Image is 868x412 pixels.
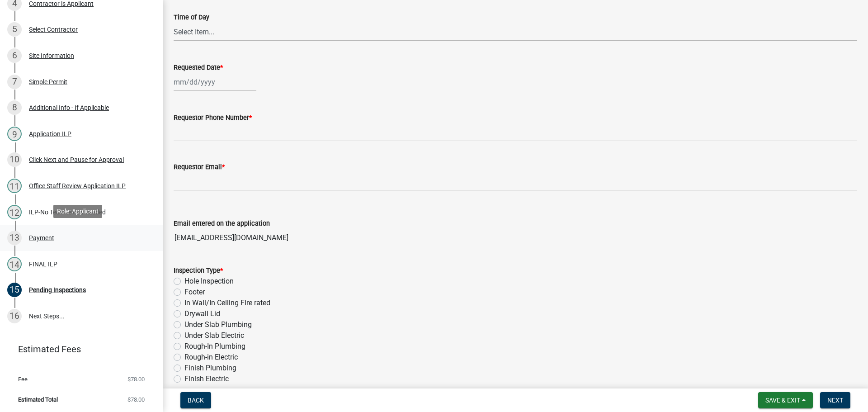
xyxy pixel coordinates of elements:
label: Finish Electric [184,374,229,384]
div: FINAL ILP [29,261,57,267]
label: Rebar Reinforcement [184,384,251,395]
div: Click Next and Pause for Approval [29,156,124,163]
label: Rough-in Electric [184,352,238,363]
span: Fee [18,376,28,382]
label: Rough-In Plumbing [184,341,245,352]
button: Back [180,392,211,408]
input: mm/dd/yyyy [174,73,256,91]
div: Office Staff Review Application ILP [29,183,126,189]
label: Email entered on the application [174,221,270,227]
span: $78.00 [127,376,145,382]
div: Additional Info - If Applicable [29,104,109,111]
div: 16 [7,309,22,323]
div: 10 [7,152,22,167]
label: Hole Inspection [184,276,234,287]
label: Under Slab Electric [184,330,244,341]
div: Role: Applicant [53,205,102,218]
div: Payment [29,235,54,241]
div: ILP-No Tech Review needed [29,209,106,215]
button: Next [820,392,850,408]
div: Site Information [29,52,74,59]
div: 11 [7,179,22,193]
div: 12 [7,205,22,219]
div: 15 [7,283,22,297]
div: Contractor is Applicant [29,0,94,7]
div: Pending Inspections [29,287,86,293]
label: Under Slab Plumbing [184,319,252,330]
div: Select Contractor [29,26,78,33]
div: 13 [7,231,22,245]
label: Inspection Type [174,268,223,274]
div: Application ILP [29,131,71,137]
label: Footer [184,287,205,298]
label: Requestor Email [174,164,225,170]
div: 7 [7,75,22,89]
div: 8 [7,100,22,115]
div: Simple Permit [29,79,67,85]
div: 5 [7,22,22,37]
label: Drywall Lid [184,308,220,319]
label: Requestor Phone Number [174,115,252,121]
a: Estimated Fees [7,340,148,358]
span: Save & Exit [765,397,800,404]
label: Requested Date [174,65,223,71]
span: Back [188,397,204,404]
label: In Wall/In Ceiling Fire rated [184,298,270,308]
span: Next [827,397,843,404]
label: Finish Plumbing [184,363,236,374]
button: Save & Exit [758,392,813,408]
span: Estimated Total [18,397,58,403]
div: 6 [7,48,22,63]
label: Time of Day [174,14,209,21]
div: 14 [7,257,22,271]
div: 9 [7,127,22,141]
span: $78.00 [127,397,145,403]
